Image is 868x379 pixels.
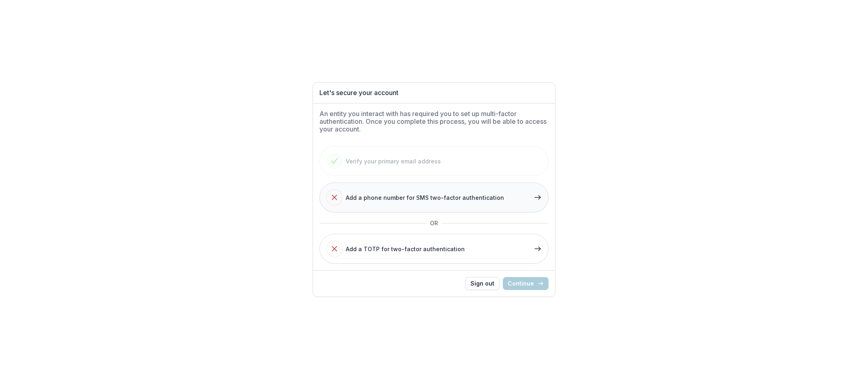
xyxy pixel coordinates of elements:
button: Continue [503,277,549,290]
span: Verify your primary email address [346,157,441,165]
button: Sign out [465,277,500,290]
h2: An entity you interact with has required you to set up multi-factor authentication. Once you comp... [319,110,549,133]
span: Add a TOTP for two-factor authentication [346,245,465,253]
button: Add a TOTP for two-factor authentication [319,234,549,264]
button: Verify your primary email address [319,146,549,176]
button: Add a phone number for SMS two-factor authentication [319,182,549,212]
span: Add a phone number for SMS two-factor authentication [346,193,504,202]
h1: Let's secure your account [319,89,549,97]
span: OR [427,216,441,230]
